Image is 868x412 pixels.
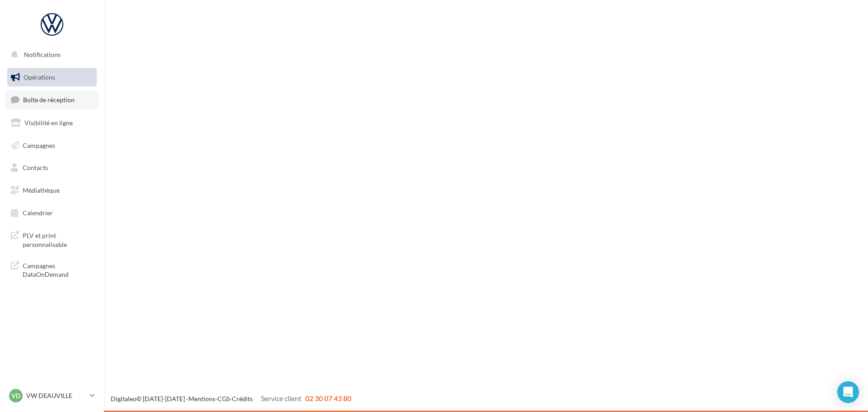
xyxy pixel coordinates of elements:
a: Calendrier [5,204,99,223]
span: © [DATE]-[DATE] - - - [111,395,351,403]
a: Campagnes [5,136,99,155]
span: Visibilité en ligne [24,119,73,127]
span: Service client [261,394,302,403]
span: Médiathèque [23,186,60,194]
span: PLV et print personnalisable [23,229,93,249]
p: VW DEAUVILLE [26,391,86,400]
span: Opérations [24,73,55,81]
div: Open Intercom Messenger [837,381,859,403]
a: Médiathèque [5,181,99,200]
span: Calendrier [23,209,53,217]
span: Notifications [24,51,61,58]
span: Contacts [23,164,48,171]
span: 02 30 07 43 80 [305,394,351,403]
a: CGS [217,395,230,403]
a: Opérations [5,68,99,87]
a: Visibilité en ligne [5,114,99,133]
a: Boîte de réception [5,90,99,109]
a: Contacts [5,158,99,177]
a: Crédits [232,395,253,403]
a: PLV et print personnalisable [5,226,99,252]
a: Campagnes DataOnDemand [5,256,99,283]
span: VD [11,391,20,400]
span: Campagnes [23,141,55,149]
a: Digitaleo [111,395,137,403]
a: Mentions [189,395,215,403]
button: Notifications [5,45,95,64]
a: VD VW DEAUVILLE [7,387,97,404]
span: Boîte de réception [23,96,75,104]
span: Campagnes DataOnDemand [23,260,93,279]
